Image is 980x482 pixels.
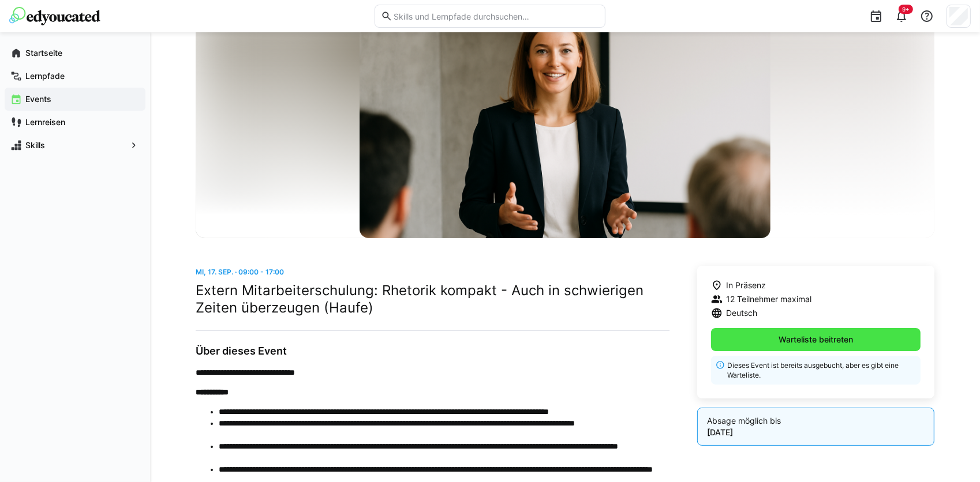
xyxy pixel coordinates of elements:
[777,334,855,345] span: Warteliste beitreten
[196,282,669,317] h2: Extern Mitarbeiterschulung: Rhetorik kompakt - Auch in schwierigen Zeiten überzeugen (Haufe)
[707,415,925,427] p: Absage möglich bis
[707,427,925,438] p: [DATE]
[902,6,910,13] span: 9+
[196,345,669,357] h3: Über dieses Event
[711,328,921,351] button: Warteliste beitreten
[727,360,914,380] p: Dieses Event ist bereits ausgebucht, aber es gibt eine Warteliste.
[726,280,766,291] span: In Präsenz
[196,268,284,276] span: Mi, 17. Sep. · 09:00 - 17:00
[726,293,811,305] span: 12 Teilnehmer maximal
[726,307,757,319] span: Deutsch
[392,11,599,21] input: Skills und Lernpfade durchsuchen…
